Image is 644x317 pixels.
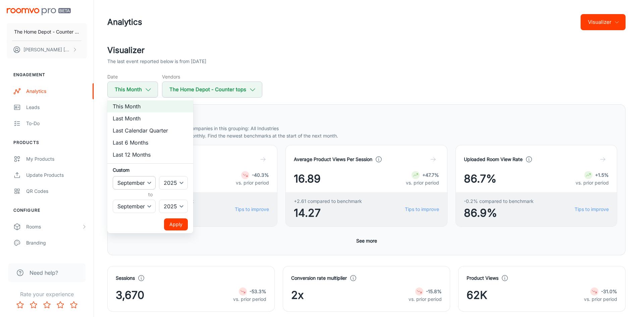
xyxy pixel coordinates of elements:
li: Last 6 Months [107,137,193,149]
li: Last 12 Months [107,149,193,161]
h6: Custom [113,166,188,173]
li: This Month [107,100,193,112]
h6: to [114,191,186,198]
button: Apply [164,218,188,230]
li: Last Calendar Quarter [107,124,193,137]
li: Last Month [107,112,193,124]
